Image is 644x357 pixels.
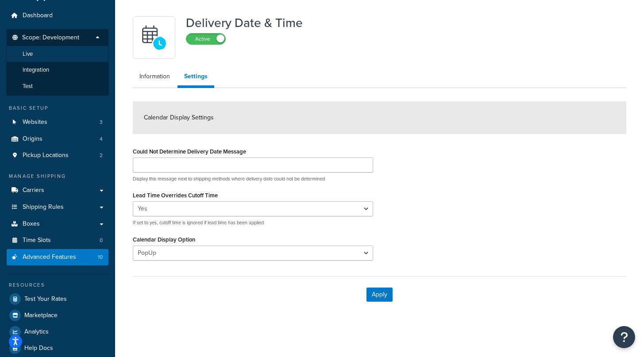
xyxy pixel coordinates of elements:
a: Carriers [7,182,108,199]
span: 2 [100,152,103,159]
span: Origins [23,135,42,143]
a: Advanced Features10 [7,249,108,265]
button: Open Resource Center [613,326,635,348]
div: Manage Shipping [7,173,108,180]
a: Help Docs [7,340,108,356]
span: 10 [98,253,103,261]
a: Marketplace [7,307,108,323]
span: Integration [23,66,49,74]
a: Websites3 [7,114,108,131]
a: Origins4 [7,131,108,147]
span: Live [23,50,33,58]
span: 0 [100,237,103,244]
label: Could Not Determine Delivery Date Message [133,148,246,155]
a: Pickup Locations2 [7,147,108,164]
a: Analytics [7,324,108,340]
label: Active [186,34,225,44]
span: Time Slots [23,237,51,244]
li: Advanced Features [7,249,108,265]
label: Calendar Display Option [133,236,195,243]
span: Carriers [23,187,44,194]
p: Display this message next to shipping methods where delivery date could not be determined [133,176,373,182]
span: Test [23,83,33,90]
span: Marketplace [24,312,58,319]
li: Test [6,78,109,95]
span: Analytics [24,328,49,336]
span: Boxes [23,220,40,228]
label: Lead Time Overrides Cutoff Time [133,192,218,199]
span: Dashboard [23,12,53,19]
a: Settings [177,68,214,88]
span: Websites [23,119,47,126]
a: Information [133,68,177,85]
a: Dashboard [7,8,108,24]
div: Resources [7,281,108,289]
span: 4 [100,135,103,143]
div: Basic Setup [7,104,108,112]
span: Pickup Locations [23,152,69,159]
span: 3 [100,119,103,126]
li: Time Slots [7,232,108,249]
a: Test Your Rates [7,291,108,307]
span: Test Your Rates [24,296,67,303]
span: Shipping Rules [23,203,64,211]
a: Boxes [7,216,108,232]
li: Websites [7,114,108,131]
a: Shipping Rules [7,199,108,215]
span: Scope: Development [22,34,79,42]
li: Live [6,46,109,62]
li: Origins [7,131,108,147]
p: If set to yes, cutoff time is ignored if lead time has been applied [133,219,373,226]
span: Calendar Display Settings [144,113,214,122]
li: Pickup Locations [7,147,108,164]
h1: Delivery Date & Time [186,16,303,30]
img: gfkeb5ejjkALwAAAABJRU5ErkJggg== [139,22,170,53]
button: Apply [366,288,393,302]
span: Advanced Features [23,253,76,261]
a: Time Slots0 [7,232,108,249]
li: Integration [6,62,109,78]
span: Help Docs [24,345,53,352]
